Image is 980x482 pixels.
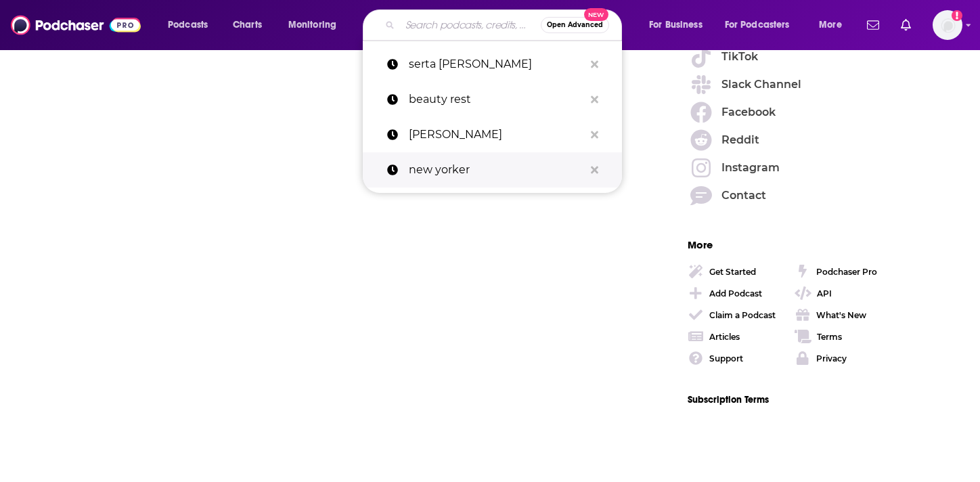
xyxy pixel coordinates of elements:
[721,79,801,90] span: Slack Channel
[233,16,262,35] span: Charts
[817,332,842,342] div: Terms
[709,332,740,342] div: Articles
[409,152,584,188] p: new yorker
[709,310,776,320] div: Claim a Podcast
[547,22,603,28] span: Open Advanced
[688,185,891,207] span: Contact Podchaser Directly
[809,14,859,36] button: open menu
[158,14,225,36] button: open menu
[795,307,891,324] a: What's New
[688,46,891,68] a: TikTok
[709,288,762,299] div: Add Podcast
[363,117,622,152] a: [PERSON_NAME]
[11,12,141,38] img: Podchaser - Follow, Share and Rate Podcasts
[933,10,962,40] span: Logged in as winmo
[816,310,866,320] div: What's New
[363,82,622,117] a: beauty rest
[721,162,780,173] span: Instagram
[688,157,891,179] a: Instagram
[363,47,622,82] a: serta [PERSON_NAME]
[688,129,891,152] a: Reddit
[688,286,784,302] a: Add Podcast
[795,329,891,345] a: Terms
[725,16,790,35] span: For Podcasters
[709,353,743,364] div: Support
[933,10,962,40] button: Show profile menu
[409,117,584,152] p: humann
[721,190,766,201] span: Contact
[363,152,622,188] a: new yorker
[862,14,885,37] a: Show notifications dropdown
[688,329,784,345] a: Articles
[279,14,354,36] button: open menu
[721,51,758,62] span: TikTok
[721,135,759,146] span: Reddit
[400,14,541,36] input: Search podcasts, credits, & more...
[168,16,208,35] span: Podcasts
[795,286,891,302] a: API
[817,288,832,299] div: API
[409,47,584,82] p: serta simmons
[688,394,769,406] a: Subscription Terms
[649,16,703,35] span: For Business
[688,238,713,251] span: More
[816,353,847,364] div: Privacy
[640,14,719,36] button: open menu
[952,10,962,21] svg: Add a profile image
[688,307,784,324] a: Claim a Podcast
[584,8,608,21] span: New
[819,16,842,35] span: More
[721,107,776,118] span: Facebook
[409,82,584,117] p: beauty rest
[895,14,916,37] a: Show notifications dropdown
[816,267,877,277] div: Podchaser Pro
[688,74,891,96] a: Slack Channel
[709,267,756,277] div: Get Started
[541,17,609,33] button: Open AdvancedNew
[224,14,270,36] a: Charts
[795,264,891,280] a: Podchaser Pro
[288,16,336,35] span: Monitoring
[933,10,962,40] img: User Profile
[376,9,635,41] div: Search podcasts, credits, & more...
[716,14,809,36] button: open menu
[688,351,784,367] a: Support
[688,102,891,124] a: Facebook
[795,351,891,367] a: Privacy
